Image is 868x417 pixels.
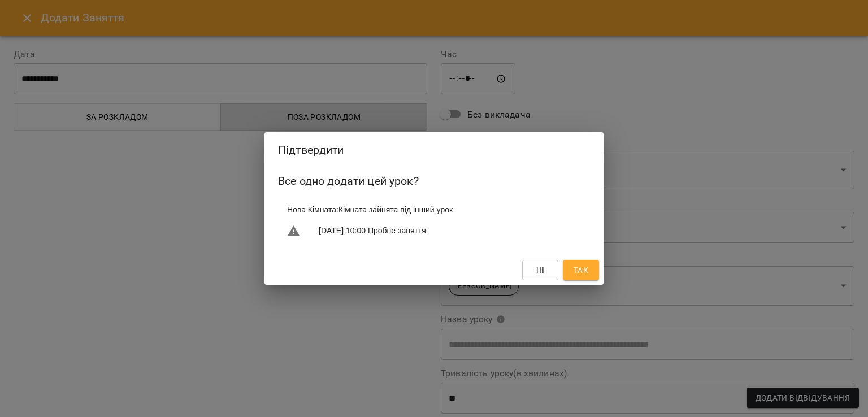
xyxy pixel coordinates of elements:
[278,220,590,242] li: [DATE] 10:00 Пробне заняття
[536,263,545,277] span: Ні
[278,199,590,220] li: Нова Кімната : Кімната зайнята під інший урок
[563,260,599,280] button: Так
[522,260,558,280] button: Ні
[278,172,590,190] h6: Все одно додати цей урок?
[278,141,590,159] h2: Підтвердити
[574,263,588,277] span: Так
